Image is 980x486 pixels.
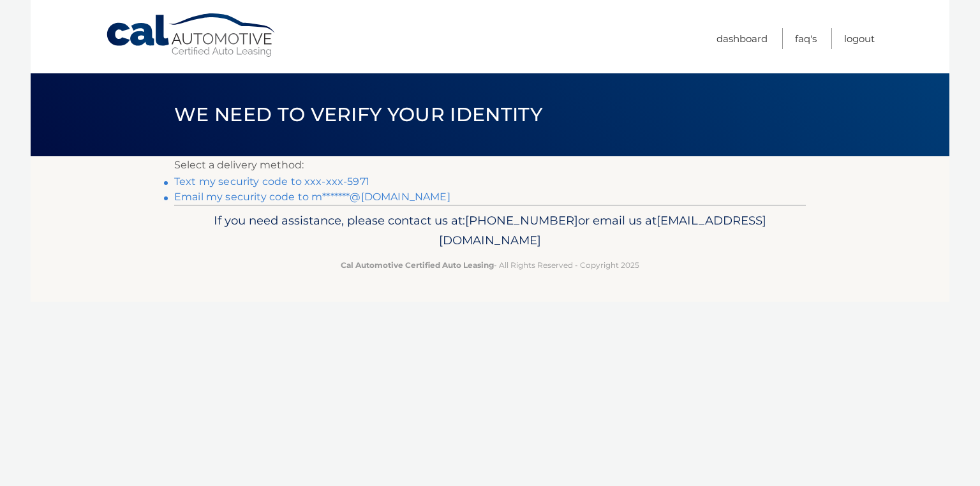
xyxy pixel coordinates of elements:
a: Logout [844,28,875,49]
a: Email my security code to m*******@[DOMAIN_NAME] [174,191,450,203]
a: Dashboard [716,28,768,49]
a: Text my security code to xxx-xxx-5971 [174,175,369,188]
p: - All Rights Reserved - Copyright 2025 [182,258,798,272]
p: Select a delivery method: [174,156,806,174]
span: [PHONE_NUMBER] [465,213,578,228]
a: FAQ's [795,28,817,49]
span: We need to verify your identity [174,103,542,126]
strong: Cal Automotive Certified Auto Leasing [341,260,494,270]
a: Cal Automotive [105,13,278,58]
p: If you need assistance, please contact us at: or email us at [182,210,798,251]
